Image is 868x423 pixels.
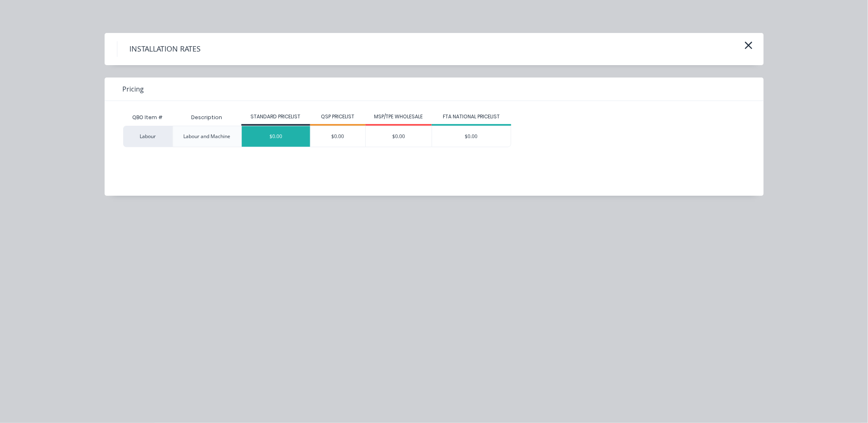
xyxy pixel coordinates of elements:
h4: INSTALLATION RATES [117,41,213,57]
div: $0.00 [242,126,310,147]
div: QBO Item # [123,109,173,126]
div: Labour and Machine [184,133,231,140]
div: MSP/TPE WHOLESALE [365,113,432,120]
div: QSP PRICELIST [310,113,366,120]
div: Description [185,107,229,128]
div: Labour [123,126,173,147]
div: $0.00 [432,126,511,147]
span: Pricing [123,84,144,94]
div: $0.00 [311,126,366,147]
div: FTA NATIONAL PRICELIST [432,113,511,120]
div: $0.00 [366,126,432,147]
div: STANDARD PRICELIST [241,113,310,120]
